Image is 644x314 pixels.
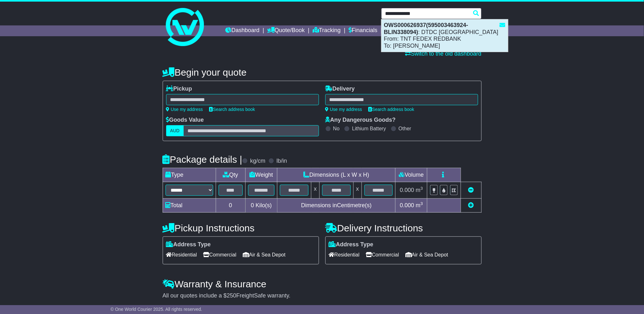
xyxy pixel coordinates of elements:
span: © One World Courier 2025. All rights reserved. [111,307,202,312]
h4: Warranty & Insurance [163,279,482,289]
span: 250 [227,292,236,299]
span: Residential [166,250,197,260]
h4: Begin your quote [163,67,482,78]
sup: 3 [421,201,423,206]
td: Dimensions in Centimetre(s) [277,199,396,213]
label: Other [399,126,411,132]
sup: 3 [421,186,423,191]
a: Use my address [325,107,362,112]
label: Any Dangerous Goods? [325,117,396,124]
a: Dashboard [226,25,260,36]
a: Financials [349,25,377,36]
h4: Delivery Instructions [325,223,482,233]
h4: Package details | [163,154,242,165]
strong: OWS000626937(595003463924-BLIN338094) [384,22,468,35]
label: Delivery [325,85,355,92]
label: Goods Value [166,117,204,124]
span: m [416,202,423,208]
a: Use my address [166,107,203,112]
label: No [333,126,340,132]
label: AUD [166,125,184,136]
span: Air & Sea Depot [243,250,286,260]
span: 0.000 [400,187,414,193]
td: Type [163,168,216,182]
td: x [311,182,320,199]
span: Air & Sea Depot [405,250,448,260]
a: Search address book [209,107,255,112]
td: Total [163,199,216,213]
span: Commercial [203,250,236,260]
h4: Pickup Instructions [163,223,319,233]
span: 0.000 [400,202,414,208]
a: Search address book [369,107,414,112]
label: kg/cm [250,158,265,165]
label: Pickup [166,85,192,92]
a: Quote/Book [267,25,305,36]
td: Qty [216,168,245,182]
label: Lithium Battery [352,126,386,132]
a: Tracking [313,25,341,36]
span: m [416,187,423,193]
div: All our quotes include a $ FreightSafe warranty. [163,292,482,299]
td: Dimensions (L x W x H) [277,168,396,182]
div: : DTDC [GEOGRAPHIC_DATA] From: TNT FEDEX REDBANK To: [PERSON_NAME] [382,19,508,52]
td: x [353,182,362,199]
span: Residential [329,250,360,260]
label: lb/in [276,158,287,165]
a: Switch to the old dashboard [405,51,481,57]
span: Commercial [366,250,399,260]
label: Address Type [166,241,211,248]
span: 0 [251,202,254,208]
label: Address Type [329,241,374,248]
td: Kilo(s) [245,199,277,213]
td: Volume [396,168,427,182]
a: Remove this item [468,187,474,193]
td: 0 [216,199,245,213]
td: Weight [245,168,277,182]
a: Add new item [468,202,474,208]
